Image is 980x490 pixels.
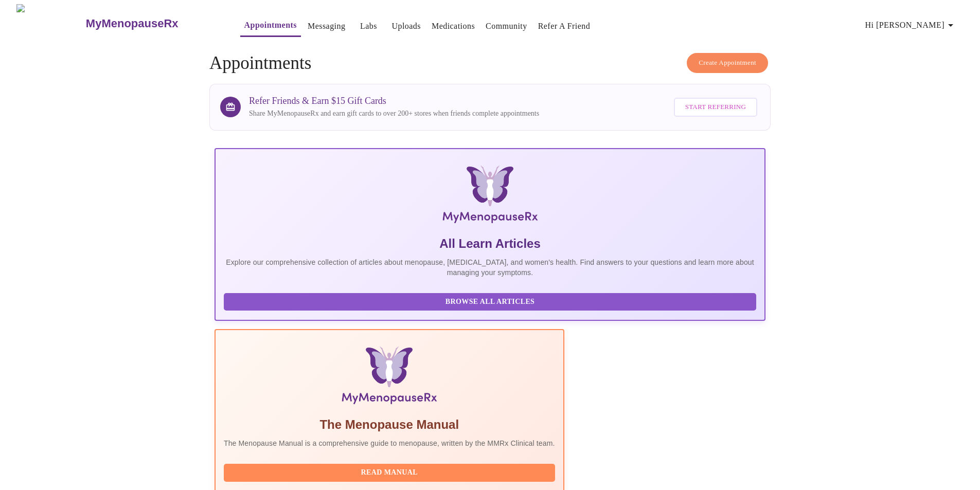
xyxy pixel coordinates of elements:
span: Hi [PERSON_NAME] [865,18,957,32]
h3: MyMenopauseRx [86,17,179,30]
h5: The Menopause Manual [224,416,555,433]
h3: Refer Friends & Earn $15 Gift Cards [249,96,539,106]
a: Messaging [308,19,345,33]
a: Uploads [391,19,421,33]
span: Create Appointment [699,57,756,69]
button: Medications [427,16,479,37]
span: Browse All Articles [234,296,746,308]
span: Read Manual [234,466,545,479]
button: Community [482,16,531,37]
img: Menopause Manual [276,347,502,408]
img: MyMenopauseRx Logo [307,166,673,227]
a: Refer a Friend [538,19,591,33]
button: Refer a Friend [534,16,595,37]
a: Medications [432,19,475,33]
button: Browse All Articles [224,293,756,311]
img: MyMenopauseRx Logo [16,4,84,43]
a: Read Manual [224,467,558,476]
button: Create Appointment [687,53,768,73]
h5: All Learn Articles [224,235,756,252]
button: Uploads [387,16,425,37]
a: Start Referring [671,93,760,122]
a: Community [486,19,527,33]
button: Labs [352,16,385,37]
button: Messaging [304,16,349,37]
a: MyMenopauseRx [84,6,219,42]
button: Hi [PERSON_NAME] [861,15,961,35]
button: Read Manual [224,464,555,482]
button: Start Referring [674,98,757,117]
h4: Appointments [209,53,771,74]
p: The Menopause Manual is a comprehensive guide to menopause, written by the MMRx Clinical team. [224,438,555,448]
span: Start Referring [685,101,746,113]
a: Labs [360,19,377,33]
p: Share MyMenopauseRx and earn gift cards to over 200+ stores when friends complete appointments [249,108,539,119]
a: Appointments [244,18,297,32]
button: Appointments [240,15,301,37]
p: Explore our comprehensive collection of articles about menopause, [MEDICAL_DATA], and women's hea... [224,257,756,278]
a: Browse All Articles [224,297,759,305]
